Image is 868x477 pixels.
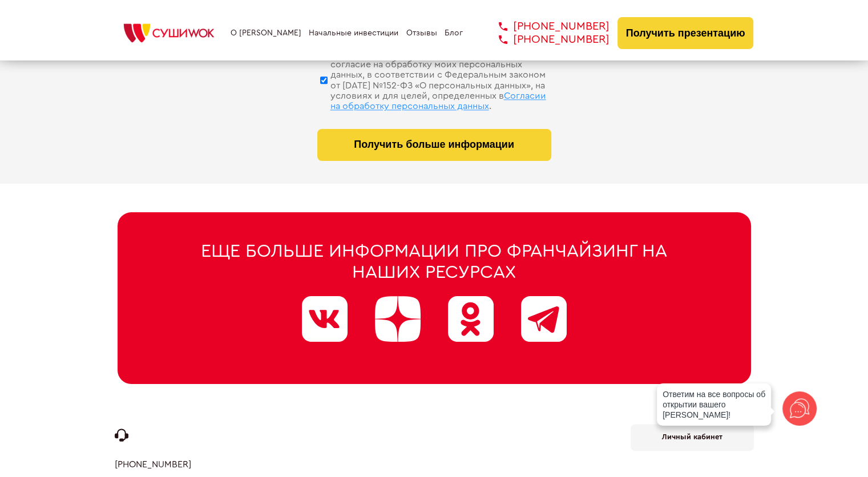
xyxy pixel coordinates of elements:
[662,433,722,440] b: Личный кабинет
[309,29,398,38] a: Начальные инвестиции
[482,33,609,46] a: [PHONE_NUMBER]
[631,424,754,451] a: Личный кабинет
[317,129,551,161] button: Получить больше информации
[482,20,609,33] a: [PHONE_NUMBER]
[172,241,697,283] div: Еще больше информации про франчайзинг на наших ресурсах
[406,29,437,38] a: Отзывы
[330,48,551,111] div: Нажимая кнопку “Оставить заявку”, я даю свое согласие на обработку моих персональных данных, в со...
[330,91,546,111] span: Согласии на обработку персональных данных
[115,459,191,470] a: [PHONE_NUMBER]
[445,29,463,38] a: Блог
[354,139,514,151] span: Получить больше информации
[617,17,754,49] button: Получить презентацию
[231,29,301,38] a: О [PERSON_NAME]
[115,21,223,46] img: СУШИWOK
[657,383,771,426] div: Ответим на все вопросы об открытии вашего [PERSON_NAME]!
